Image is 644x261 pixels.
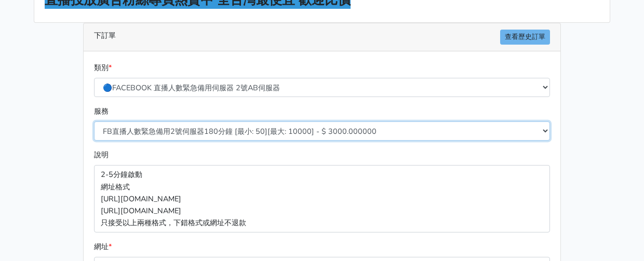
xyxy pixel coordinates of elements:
[94,165,550,232] p: 2-5分鐘啟動 網址格式 [URL][DOMAIN_NAME] [URL][DOMAIN_NAME] 只接受以上兩種格式，下錯格式或網址不退款
[94,62,112,74] label: 類別
[94,241,112,253] label: 網址
[500,30,550,45] a: 查看歷史訂單
[94,105,109,117] label: 服務
[94,149,109,161] label: 說明
[84,23,560,51] div: 下訂單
